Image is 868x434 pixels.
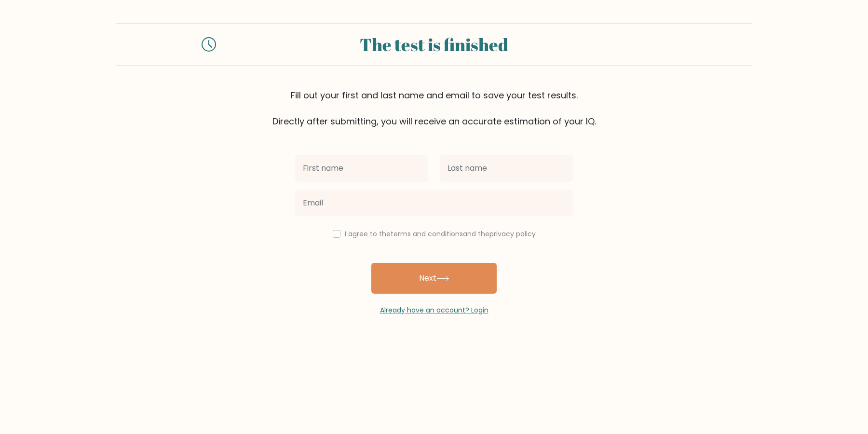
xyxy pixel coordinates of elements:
[440,155,573,182] input: Last name
[295,155,428,182] input: First name
[228,31,640,57] div: The test is finished
[380,305,488,315] a: Already have an account? Login
[371,263,497,294] button: Next
[116,89,752,128] div: Fill out your first and last name and email to save your test results. Directly after submitting,...
[489,229,536,239] a: privacy policy
[391,229,463,239] a: terms and conditions
[295,190,573,217] input: Email
[345,229,536,239] label: I agree to the and the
